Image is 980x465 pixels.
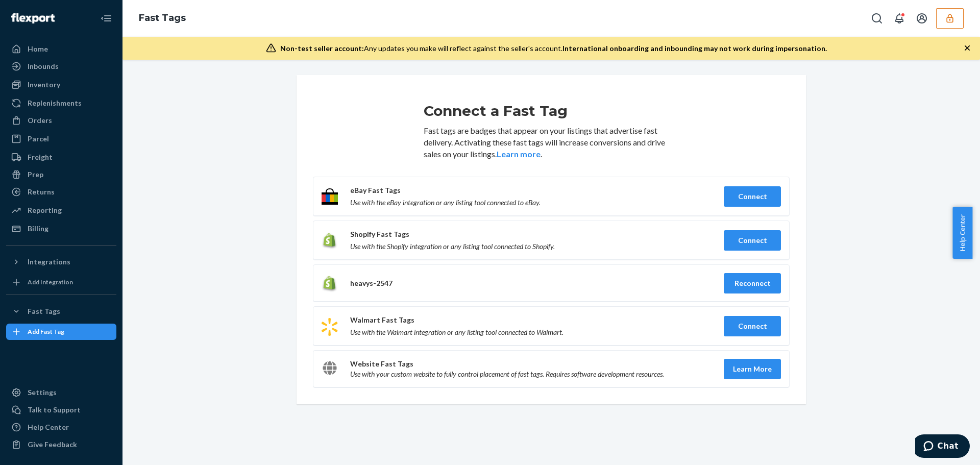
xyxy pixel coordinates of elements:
a: Inbounds [6,58,116,75]
strong: Shopify Fast Tags [350,230,409,238]
div: Fast Tags [28,306,60,316]
img: Flexport logo [11,13,55,23]
ol: breadcrumbs [131,4,194,33]
a: Settings [6,384,116,401]
a: Prep [6,166,116,183]
div: Give Feedback [28,439,77,450]
strong: eBay Fast Tags [350,186,401,194]
button: Talk to Support [6,402,116,418]
div: Home [28,44,48,54]
strong: heavys-2547 [350,279,393,287]
a: Add Integration [6,274,116,290]
a: Fast Tags [139,12,186,23]
em: Use with your custom website to fully control placement of fast tags. Requires software developme... [350,369,712,379]
div: Settings [28,387,57,398]
div: Help Center [28,422,69,432]
div: Orders [28,115,52,126]
div: Reporting [28,205,62,215]
a: Replenishments [6,95,116,111]
div: Any updates you make will reflect against the seller's account. [280,43,827,54]
p: Fast tags are badges that appear on your listings that advertise fast delivery. Activating these ... [424,125,679,160]
a: Returns [6,184,116,200]
button: Connect [724,186,781,207]
div: Inventory [28,80,60,90]
button: Fast Tags [6,303,116,320]
a: Billing [6,221,116,237]
button: Connect [724,230,781,251]
div: Add Fast Tag [28,327,64,336]
a: Help Center [6,419,116,435]
span: Non-test seller account: [280,44,364,53]
strong: Website Fast Tags [350,359,413,368]
div: Prep [28,169,43,180]
h1: Connect a Fast Tag [424,102,679,120]
div: Inbounds [28,61,59,71]
iframe: Opens a widget where you can chat to one of our agents [915,434,970,460]
a: Freight [6,149,116,165]
button: Help Center [952,207,972,259]
button: Open notifications [889,8,910,29]
em: Use with the Walmart integration or any listing tool connected to Walmart. [350,327,712,337]
button: Close Navigation [96,8,116,29]
div: Freight [28,152,53,162]
button: Learn more [497,149,541,160]
button: Open account menu [912,8,932,29]
span: International onboarding and inbounding may not work during impersonation. [562,44,827,53]
button: Connect [724,316,781,336]
div: Add Integration [28,278,73,286]
div: Replenishments [28,98,82,108]
button: Reconnect [724,273,781,293]
a: Reporting [6,202,116,218]
button: Give Feedback [6,436,116,453]
a: Inventory [6,77,116,93]
em: Use with the eBay integration or any listing tool connected to eBay. [350,198,712,208]
div: Returns [28,187,55,197]
a: Add Fast Tag [6,324,116,340]
a: Parcel [6,131,116,147]
button: Integrations [6,254,116,270]
div: Billing [28,224,48,234]
div: Talk to Support [28,405,81,415]
div: Integrations [28,257,70,267]
strong: Walmart Fast Tags [350,315,414,324]
button: Open Search Box [867,8,887,29]
em: Use with the Shopify integration or any listing tool connected to Shopify. [350,241,712,252]
div: Parcel [28,134,49,144]
button: Learn More [724,359,781,379]
a: Orders [6,112,116,129]
a: Home [6,41,116,57]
